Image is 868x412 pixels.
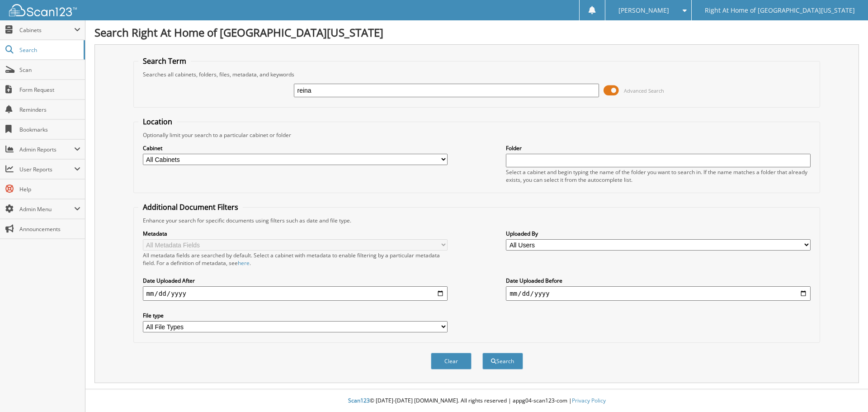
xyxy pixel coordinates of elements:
[506,286,811,301] input: end
[138,131,816,139] div: Optionally limit your search to a particular cabinet or folder
[572,397,606,404] a: Privacy Policy
[138,71,816,78] div: Searches all cabinets, folders, files, metadata, and keywords
[705,8,855,13] span: Right At Home of [GEOGRAPHIC_DATA][US_STATE]
[9,4,77,16] img: scan123-logo-white.svg
[143,230,448,237] label: Metadata
[19,146,74,153] span: Admin Reports
[143,312,448,319] label: File type
[19,166,74,173] span: User Reports
[19,26,74,34] span: Cabinets
[238,259,250,267] a: here
[143,251,448,267] div: All metadata fields are searched by default. Select a cabinet with metadata to enable filtering b...
[19,185,80,193] span: Help
[348,397,370,404] span: Scan123
[94,25,859,40] h1: Search Right At Home of [GEOGRAPHIC_DATA][US_STATE]
[19,66,80,74] span: Scan
[506,230,811,237] label: Uploaded By
[85,390,868,412] div: © [DATE]-[DATE] [DOMAIN_NAME]. All rights reserved | appg04-scan123-com |
[506,168,811,184] div: Select a cabinet and begin typing the name of the folder you want to search in. If the name match...
[138,117,177,127] legend: Location
[143,286,448,301] input: start
[482,353,523,369] button: Search
[138,56,191,66] legend: Search Term
[143,144,448,152] label: Cabinet
[19,205,74,213] span: Admin Menu
[506,144,811,152] label: Folder
[143,277,448,284] label: Date Uploaded After
[19,46,79,54] span: Search
[19,126,80,133] span: Bookmarks
[19,86,80,94] span: Form Request
[138,202,243,212] legend: Additional Document Filters
[823,369,868,412] iframe: Chat Widget
[138,217,816,224] div: Enhance your search for specific documents using filters such as date and file type.
[618,8,669,13] span: [PERSON_NAME]
[431,353,472,369] button: Clear
[19,225,80,233] span: Announcements
[506,277,811,284] label: Date Uploaded Before
[19,106,80,114] span: Reminders
[624,87,664,94] span: Advanced Search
